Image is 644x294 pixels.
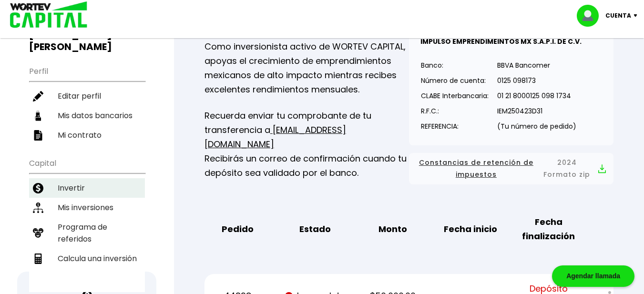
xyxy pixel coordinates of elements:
[29,28,112,53] b: [PERSON_NAME] [PERSON_NAME]
[222,222,254,236] b: Pedido
[577,5,605,27] img: profile-image
[552,265,634,287] div: Agendar llamada
[29,86,145,106] a: Editar perfil
[33,183,43,193] img: invertir-icon.b3b967d7.svg
[421,119,489,133] p: REFERENCIA:
[33,228,43,238] img: recomiendanos-icon.9b8e9327.svg
[33,91,43,101] img: editar-icon.952d3147.svg
[29,178,145,198] a: Invertir
[420,37,582,46] b: IMPULSO EMPRENDIMEINTOS MX S.A.P.I. DE C.V.
[417,157,606,181] button: Constancias de retención de impuestos2024 Formato zip
[497,104,576,118] p: IEM250423D31
[204,124,346,150] a: [EMAIL_ADDRESS][DOMAIN_NAME]
[33,203,43,213] img: inversiones-icon.6695dc30.svg
[417,157,536,181] span: Constancias de retención de impuestos
[29,217,145,249] a: Programa de referidos
[29,61,145,145] ul: Perfil
[29,17,145,53] h3: Buen día,
[444,222,497,236] b: Fecha inicio
[29,249,145,268] a: Calcula una inversión
[605,9,631,23] p: Cuenta
[421,89,489,103] p: CLABE Interbancaria:
[29,198,145,217] a: Mis inversiones
[29,106,145,125] a: Mis datos bancarios
[421,73,489,88] p: Número de cuenta:
[497,73,576,88] p: 0125 098173
[421,58,489,72] p: Banco:
[516,215,581,243] b: Fecha finalización
[33,253,43,264] img: calculadora-icon.17d418c4.svg
[421,104,489,118] p: R.F.C.:
[33,111,43,121] img: datos-icon.10cf9172.svg
[29,125,145,145] a: Mi contrato
[631,14,644,17] img: icon-down
[299,222,331,236] b: Estado
[497,89,576,103] p: 01 21 8000125 098 1734
[204,109,409,180] p: Recuerda enviar tu comprobante de tu transferencia a Recibirás un correo de confirmación cuando t...
[497,58,576,72] p: BBVA Bancomer
[33,130,43,141] img: contrato-icon.f2db500c.svg
[497,119,576,133] p: (Tu número de pedido)
[204,40,409,97] p: Como inversionista activo de WORTEV CAPITAL, apoyas el crecimiento de emprendimientos mexicanos d...
[29,152,145,292] ul: Capital
[378,222,407,236] b: Monto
